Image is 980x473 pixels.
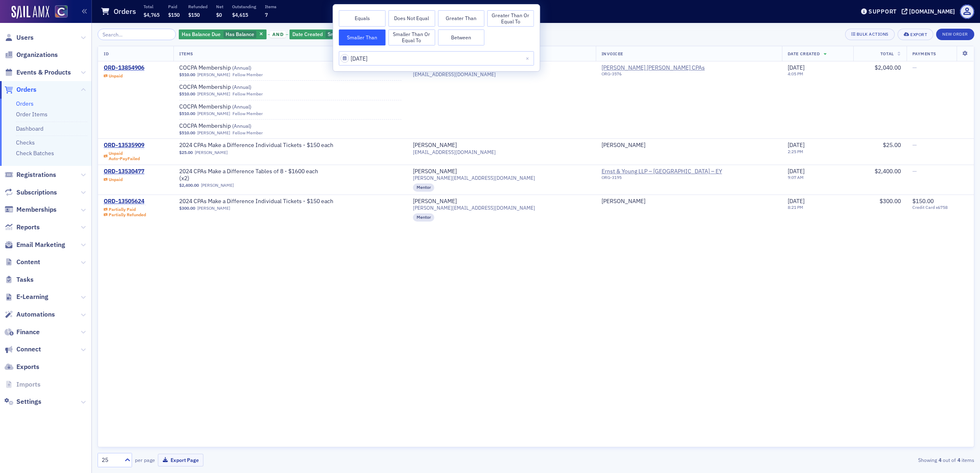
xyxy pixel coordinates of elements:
[197,130,230,136] a: [PERSON_NAME]
[179,206,195,211] span: $300.00
[179,122,283,130] a: COCPA Membership (Annual)
[912,64,917,71] span: —
[5,310,55,319] a: Automations
[413,142,457,149] a: [PERSON_NAME]
[602,64,776,80] span: Watson Coon Ryan CPAs
[197,91,230,97] a: [PERSON_NAME]
[16,188,57,197] span: Subscriptions
[109,73,123,79] div: Unpaid
[936,30,974,37] a: New Order
[413,198,457,205] a: [PERSON_NAME]
[179,142,333,149] a: 2024 CPAs Make a Difference Individual Tickets - $150 each
[179,84,283,91] span: COCPA Membership
[5,362,39,371] a: Exports
[16,205,57,214] span: Memberships
[602,51,623,57] span: Invoicee
[55,5,68,18] img: SailAMX
[5,345,41,354] a: Connect
[179,130,195,136] span: $510.00
[232,11,248,18] span: $4,615
[102,456,120,464] div: 25
[602,71,705,79] div: ORG-3576
[179,103,283,111] span: COCPA Membership
[226,31,254,37] span: Has Balance
[937,456,943,464] strong: 4
[232,91,263,97] div: Fellow Member
[788,51,820,57] span: Date Created
[179,72,195,77] span: $510.00
[328,31,360,37] span: Smaller Than :
[104,64,144,72] div: ORD-13854906
[182,31,221,37] span: Has Balance Due
[109,177,123,182] div: Unpaid
[16,149,54,157] a: Check Batches
[339,10,385,27] button: Equals
[179,198,333,205] a: 2024 CPAs Make a Difference Individual Tickets - $150 each
[16,310,55,319] span: Automations
[413,205,535,211] span: [PERSON_NAME][EMAIL_ADDRESS][DOMAIN_NAME]
[788,141,805,149] span: [DATE]
[11,6,49,19] img: SailAMX
[5,170,56,179] a: Registrations
[104,198,146,205] a: ORD-13505624
[909,8,955,15] div: [DOMAIN_NAME]
[109,151,140,161] div: Unpaid
[602,64,705,72] span: Watson Coon Ryan CPAs
[5,380,41,389] a: Imports
[5,258,40,267] a: Content
[232,64,251,71] span: ( Annual )
[788,174,804,180] time: 9:07 AM
[195,150,228,155] a: [PERSON_NAME]
[898,29,933,40] button: Export
[292,31,323,37] span: Date Created
[413,168,457,175] div: [PERSON_NAME]
[5,240,65,249] a: Email Marketing
[188,4,207,9] p: Refunded
[179,64,283,72] span: COCPA Membership
[16,240,65,249] span: Email Marketing
[413,213,435,222] div: Mentor
[912,167,917,175] span: —
[104,168,144,175] a: ORD-13530477
[956,456,962,464] strong: 4
[232,111,263,116] div: Fellow Member
[413,71,496,77] span: [EMAIL_ADDRESS][DOMAIN_NAME]
[197,72,230,77] a: [PERSON_NAME]
[5,188,57,197] a: Subscriptions
[232,4,256,9] p: Outstanding
[270,31,286,38] span: and
[216,4,223,9] p: Net
[232,103,251,110] span: ( Annual )
[788,167,805,175] span: [DATE]
[5,50,58,59] a: Organizations
[179,103,283,111] a: COCPA Membership (Annual)
[910,32,927,37] div: Export
[144,4,160,9] p: Total
[602,64,705,72] a: [PERSON_NAME] [PERSON_NAME] CPAs
[168,11,180,18] span: $150
[216,11,222,18] span: $0
[523,51,534,66] button: Close
[179,168,318,175] span: 2024 CPAs Make a Difference Tables of 8 - $1600 each
[413,175,535,181] span: [PERSON_NAME][EMAIL_ADDRESS][DOMAIN_NAME]
[232,72,263,77] div: Fellow Member
[16,125,43,132] a: Dashboard
[5,223,40,232] a: Reports
[488,10,534,27] button: Greater Than or Equal To
[912,197,934,205] span: $150.00
[602,142,645,149] div: [PERSON_NAME]
[16,380,41,389] span: Imports
[602,175,722,183] div: ORG-3195
[16,33,34,42] span: Users
[114,7,136,16] h1: Orders
[912,51,936,57] span: Payments
[188,11,200,18] span: $150
[912,141,917,149] span: —
[413,149,496,155] span: [EMAIL_ADDRESS][DOMAIN_NAME]
[413,183,435,192] div: Mentor
[868,8,897,15] div: Support
[883,141,901,149] span: $25.00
